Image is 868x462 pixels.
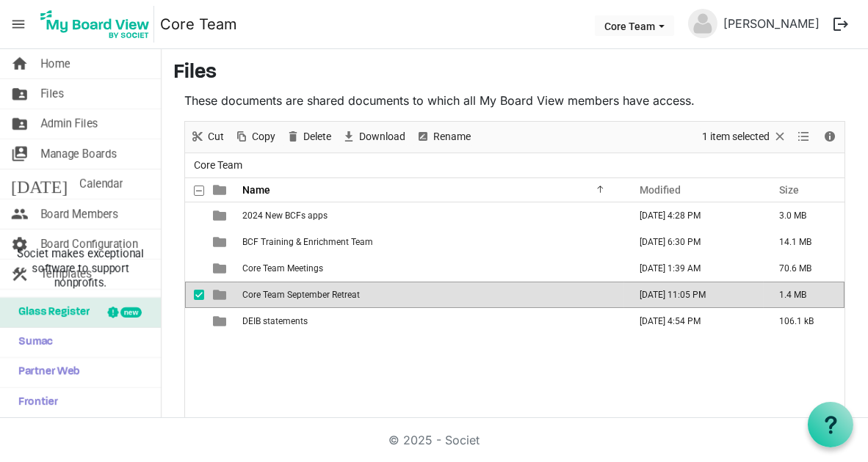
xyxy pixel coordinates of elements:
[250,128,277,146] span: Copy
[242,290,360,300] span: Core Team September Retreat
[204,308,238,334] td: is template cell column header type
[204,255,238,282] td: is template cell column header type
[79,169,123,199] span: Calendar
[11,328,53,357] span: Sumac
[764,255,845,282] td: 70.6 MB is template cell column header Size
[242,210,328,221] span: 2024 New BCFs apps
[229,122,281,153] div: Copy
[624,202,764,229] td: December 06, 2024 4:28 PM column header Modified
[120,307,142,318] div: new
[764,202,845,229] td: 3.0 MB is template cell column header Size
[11,109,29,139] span: folder_shared
[624,282,764,308] td: August 28, 2025 11:05 PM column header Modified
[336,122,411,153] div: Download
[764,229,845,255] td: 14.1 MB is template cell column header Size
[358,128,407,146] span: Download
[432,128,472,146] span: Rename
[238,202,624,229] td: 2024 New BCFs apps is template cell column header Name
[238,282,624,308] td: Core Team September Retreat is template cell column header Name
[11,388,58,417] span: Frontier
[640,184,681,196] span: Modified
[717,9,825,38] a: [PERSON_NAME]
[339,128,408,146] button: Download
[281,122,336,153] div: Delete
[185,122,229,153] div: Cut
[191,156,245,175] span: Core Team
[595,15,674,36] button: Core Team dropdownbutton
[40,109,98,139] span: Admin Files
[11,199,29,229] span: people
[411,122,476,153] div: Rename
[764,282,845,308] td: 1.4 MB is template cell column header Size
[238,255,624,282] td: Core Team Meetings is template cell column header Name
[40,139,117,169] span: Manage Boards
[242,316,308,326] span: DEIB statements
[4,10,32,38] span: menu
[185,229,204,255] td: checkbox
[231,128,278,146] button: Copy
[11,298,90,327] span: Glass Register
[283,128,333,146] button: Delete
[11,230,29,259] span: settings
[413,128,473,146] button: Rename
[36,6,154,43] img: My Board View Logo
[700,128,790,146] button: Selection
[688,9,717,38] img: no-profile-picture.svg
[160,10,237,39] a: Core Team
[388,433,480,447] a: © 2025 - Societ
[204,202,238,229] td: is template cell column header type
[40,79,64,109] span: Files
[238,308,624,334] td: DEIB statements is template cell column header Name
[11,49,29,78] span: home
[185,308,204,334] td: checkbox
[11,358,80,387] span: Partner Web
[185,255,204,282] td: checkbox
[11,139,29,169] span: switch_account
[825,9,856,40] button: logout
[238,229,624,255] td: BCF Training & Enrichment Team is template cell column header Name
[184,92,845,109] p: These documents are shared documents to which all My Board View members have access.
[36,6,160,43] a: My Board View Logo
[624,255,764,282] td: July 01, 2025 1:39 AM column header Modified
[242,184,270,196] span: Name
[624,229,764,255] td: June 16, 2025 6:30 PM column header Modified
[7,246,154,290] span: Societ makes exceptional software to support nonprofits.
[701,128,771,146] span: 1 item selected
[697,122,792,153] div: Clear selection
[779,184,799,196] span: Size
[624,308,764,334] td: February 03, 2025 4:54 PM column header Modified
[185,202,204,229] td: checkbox
[792,122,817,153] div: View
[11,169,68,199] span: [DATE]
[302,128,333,146] span: Delete
[242,237,373,247] span: BCF Training & Enrichment Team
[173,61,856,86] h3: Files
[187,128,226,146] button: Cut
[40,199,118,229] span: Board Members
[817,122,842,153] div: Details
[40,230,138,259] span: Board Configuration
[206,128,225,146] span: Cut
[242,263,323,274] span: Core Team Meetings
[40,49,70,78] span: Home
[11,79,29,109] span: folder_shared
[764,308,845,334] td: 106.1 kB is template cell column header Size
[204,282,238,308] td: is template cell column header type
[204,229,238,255] td: is template cell column header type
[185,282,204,308] td: checkbox
[820,128,840,146] button: Details
[795,128,813,146] button: View dropdownbutton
